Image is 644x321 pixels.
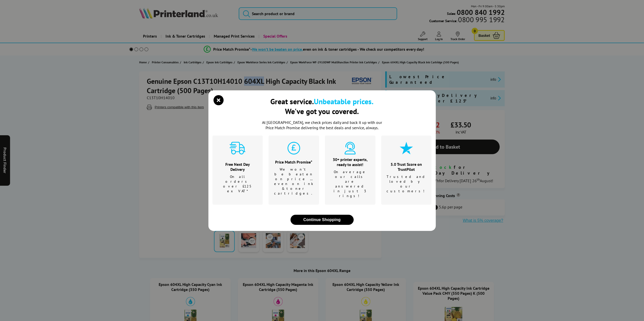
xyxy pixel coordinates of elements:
[215,96,223,104] button: close modal
[387,174,426,194] p: Trusted and loved by our customers!
[274,167,314,196] p: We won't be beaten on price …even on ink & toner cartridges.
[274,159,314,165] div: Price Match Promise*
[259,120,385,130] p: At [GEOGRAPHIC_DATA], we check prices daily and back it up with our Price Match Promise deliverin...
[331,170,369,198] p: On average our calls are answered in just 3 rings!
[314,96,374,106] b: Unbeatable prices.
[291,215,354,225] button: close modal
[219,162,257,172] div: Free Next Day Delivery
[387,162,426,172] div: 5.0 Trust Score on TrustPilot
[219,174,257,194] p: On all orders over £125 ex VAT*
[331,157,369,167] div: 30+ printer experts, ready to assist!
[271,96,374,116] div: Great service. We've got you covered.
